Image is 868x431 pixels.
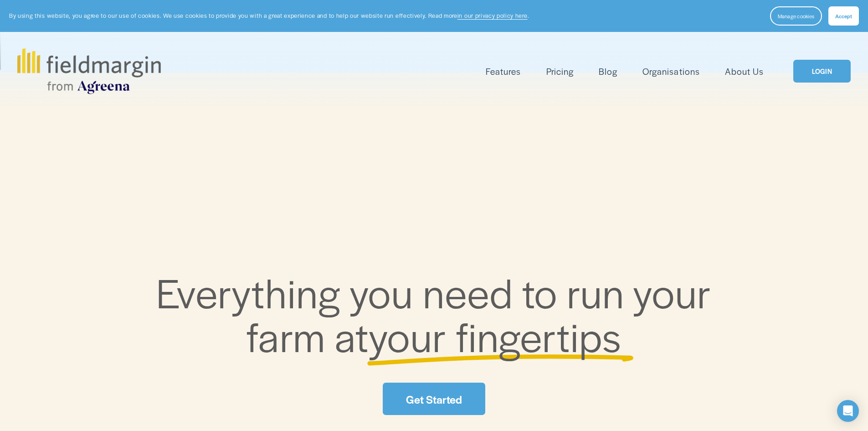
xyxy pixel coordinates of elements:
[486,65,521,78] span: Features
[383,383,485,415] a: Get Started
[770,6,822,26] button: Manage cookies
[837,400,859,422] div: Open Intercom Messenger
[17,48,160,94] img: fieldmargin.com
[642,64,699,79] a: Organisations
[156,263,721,364] span: Everything you need to run your farm at
[778,12,814,20] span: Manage cookies
[828,6,859,26] button: Accept
[835,12,852,20] span: Accept
[793,60,851,83] a: LOGIN
[725,64,764,79] a: About Us
[9,11,529,20] p: By using this website, you agree to our use of cookies. We use cookies to provide you with a grea...
[546,64,574,79] a: Pricing
[486,64,521,79] a: folder dropdown
[457,11,528,20] a: in our privacy policy here
[369,307,621,364] span: your fingertips
[599,64,617,79] a: Blog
